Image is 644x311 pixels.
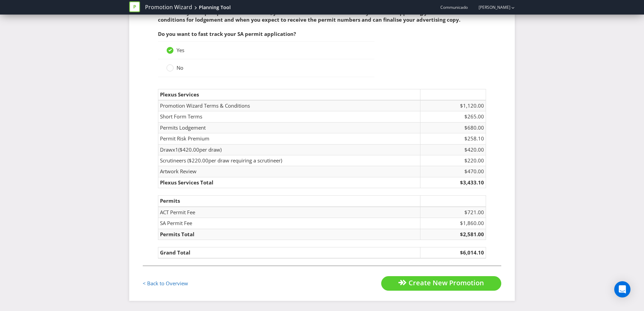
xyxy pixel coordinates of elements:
[158,196,420,207] td: Permits
[440,4,468,10] span: Communicado
[420,218,486,229] td: $1,860.00
[420,207,486,218] td: $721.00
[420,111,486,122] td: $265.00
[160,157,189,164] span: Scrutineers (
[160,146,172,153] span: Draw
[158,100,420,111] td: Promotion Wizard Terms & Conditions
[158,133,420,144] td: Permit Risk Premium
[208,157,282,164] span: per draw requiring a scrutineer)
[172,146,175,153] span: x
[199,146,222,153] span: per draw)
[158,166,420,177] td: Artwork Review
[420,122,486,133] td: $680.00
[180,146,199,153] span: $420.00
[158,111,420,122] td: Short Form Terms
[420,229,486,240] td: $2,581.00
[420,144,486,155] td: $420.00
[177,64,183,71] span: No
[158,177,420,188] td: Plexus Services Total
[409,278,484,287] span: Create New Promotion
[158,30,296,37] span: Do you want to fast track your SA permit application?
[420,133,486,144] td: $258.10
[381,276,501,291] button: Create New Promotion
[420,177,486,188] td: $3,433.10
[143,280,188,287] a: < Back to Overview
[158,229,420,240] td: Permits Total
[420,100,486,111] td: $1,120.00
[420,247,486,258] td: $6,014.10
[158,207,420,218] td: ACT Permit Fee
[158,247,420,258] td: Grand Total
[614,281,630,297] div: Open Intercom Messenger
[420,166,486,177] td: $470.00
[178,146,180,153] span: (
[175,146,178,153] span: 1
[189,157,208,164] span: $220.00
[177,47,184,53] span: Yes
[199,4,231,11] div: Planning Tool
[420,155,486,166] td: $220.00
[158,218,420,229] td: SA Permit Fee
[158,89,420,100] td: Plexus Services
[472,4,510,10] a: [PERSON_NAME]
[145,3,192,11] a: Promotion Wizard
[158,122,420,133] td: Permits Lodgement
